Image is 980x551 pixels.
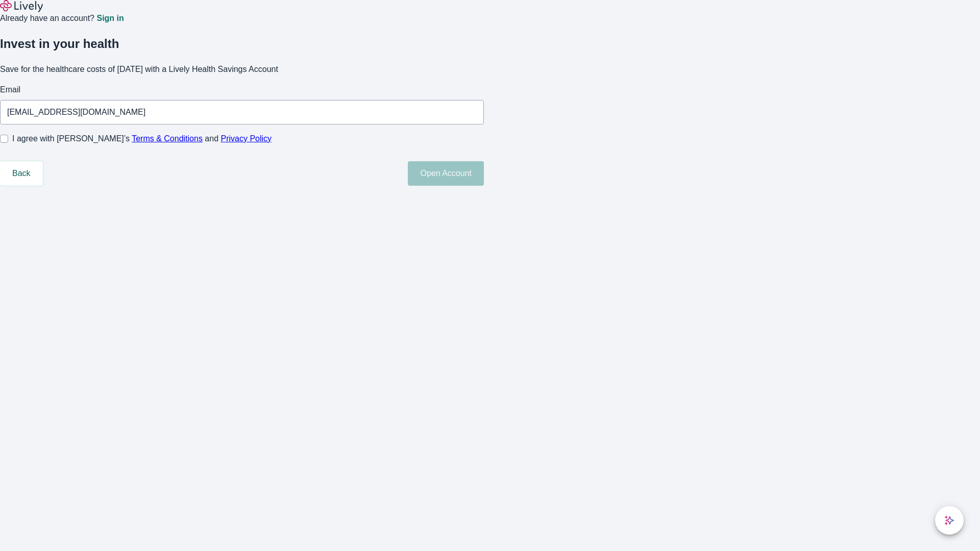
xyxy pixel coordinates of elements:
a: Sign in [96,14,124,22]
span: I agree with [PERSON_NAME]’s and [12,133,272,145]
button: chat [935,506,964,535]
a: Terms & Conditions [132,134,203,143]
a: Privacy Policy [221,134,272,143]
svg: Lively AI Assistant [944,515,954,525]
